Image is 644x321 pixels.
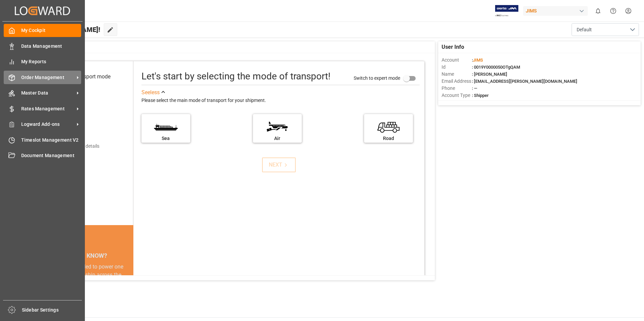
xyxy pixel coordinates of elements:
[57,143,99,150] div: Add shipping details
[442,43,464,51] span: User Info
[21,90,74,97] span: Master Data
[28,23,100,36] span: Hello [PERSON_NAME]!
[21,27,82,34] span: My Cockpit
[21,43,82,50] span: Data Management
[495,5,518,17] img: Exertis%20JAM%20-%20Email%20Logo.jpg_1722504956.jpg
[22,307,82,314] span: Sidebar Settings
[442,85,472,92] span: Phone
[442,92,472,99] span: Account Type
[262,157,296,172] button: NEXT
[590,3,606,19] button: show 0 new notifications
[472,79,577,84] span: : [EMAIL_ADDRESS][PERSON_NAME][DOMAIN_NAME]
[354,75,400,80] span: Switch to expert mode
[577,26,592,33] span: Default
[473,58,483,63] span: JIMS
[442,64,472,71] span: Id
[4,133,81,146] a: Timeslot Management V2
[472,86,477,91] span: : —
[523,4,590,17] button: JIMS
[4,55,81,68] a: My Reports
[523,6,588,16] div: JIMS
[141,88,160,97] div: See less
[141,69,330,83] div: Let's start by selecting the mode of transport!
[472,65,520,70] span: : 0019Y0000050OTgQAM
[21,137,82,144] span: Timeslot Management V2
[367,135,410,142] div: Road
[572,23,639,36] button: open menu
[4,39,81,52] a: Data Management
[442,71,472,78] span: Name
[141,97,420,105] div: Please select the main mode of transport for your shipment.
[21,152,82,159] span: Document Management
[21,105,74,112] span: Rates Management
[4,24,81,37] a: My Cockpit
[21,121,74,128] span: Logward Add-ons
[472,93,489,98] span: : Shipper
[606,3,621,19] button: Help Center
[21,74,74,81] span: Order Management
[124,263,133,319] button: next slide / item
[256,135,298,142] div: Air
[442,57,472,64] span: Account
[269,161,289,169] div: NEXT
[472,72,507,77] span: : [PERSON_NAME]
[145,135,187,142] div: Sea
[472,58,483,63] span: :
[21,58,82,65] span: My Reports
[442,78,472,85] span: Email Address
